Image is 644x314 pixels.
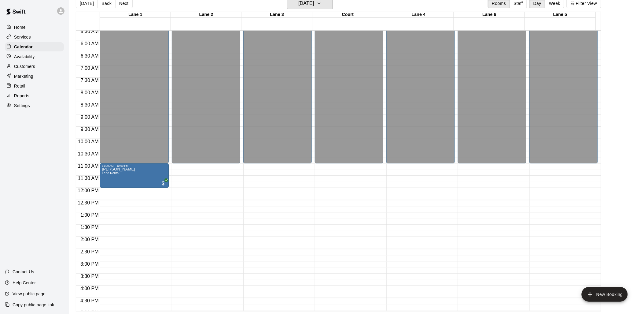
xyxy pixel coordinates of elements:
span: 1:00 PM [79,212,100,218]
p: Settings [14,103,30,109]
p: Reports [14,93,29,99]
p: Customers [14,63,35,69]
button: add [582,287,628,302]
span: 10:30 AM [76,151,100,156]
span: 3:30 PM [79,274,100,279]
span: Lane Rental [102,171,120,175]
div: 11:00 AM – 12:00 PM: Poonam Banerjee [100,163,168,188]
p: Help Center [13,280,36,286]
span: 11:30 AM [76,176,100,181]
div: Lane 1 [100,12,171,18]
p: Contact Us [13,269,34,275]
span: 9:30 AM [79,127,100,132]
a: Services [5,32,64,42]
span: 5:30 AM [79,29,100,34]
a: Calendar [5,42,64,51]
span: 12:00 PM [76,188,100,193]
p: Availability [14,54,35,60]
span: 6:30 AM [79,53,100,58]
div: Lane 6 [454,12,525,18]
span: 1:30 PM [79,225,100,230]
span: 2:00 PM [79,237,100,242]
p: View public page [13,291,46,297]
div: 11:00 AM – 12:00 PM [102,164,167,167]
a: Settings [5,101,64,110]
p: Copy public page link [13,302,54,308]
span: 7:00 AM [79,65,100,71]
span: 11:00 AM [76,163,100,169]
span: 9:00 AM [79,114,100,120]
span: 7:30 AM [79,78,100,83]
p: Home [14,24,26,30]
a: Availability [5,52,64,61]
div: Lane 3 [241,12,312,18]
p: Marketing [14,73,33,79]
span: All customers have paid [160,180,166,186]
span: 10:00 AM [76,139,100,144]
span: 4:00 PM [79,286,100,291]
span: 6:00 AM [79,41,100,46]
span: 2:30 PM [79,249,100,254]
p: Calendar [14,44,33,50]
a: Home [5,23,64,32]
span: 8:30 AM [79,102,100,107]
a: Retail [5,81,64,91]
span: 3:00 PM [79,261,100,267]
a: Customers [5,62,64,71]
div: Court [312,12,383,18]
div: Lane 5 [525,12,596,18]
div: Lane 4 [383,12,454,18]
p: Retail [14,83,25,89]
a: Reports [5,91,64,100]
span: 4:30 PM [79,298,100,303]
a: Marketing [5,72,64,81]
div: Lane 2 [171,12,242,18]
span: 12:30 PM [76,200,100,205]
p: Services [14,34,31,40]
span: 8:00 AM [79,90,100,95]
